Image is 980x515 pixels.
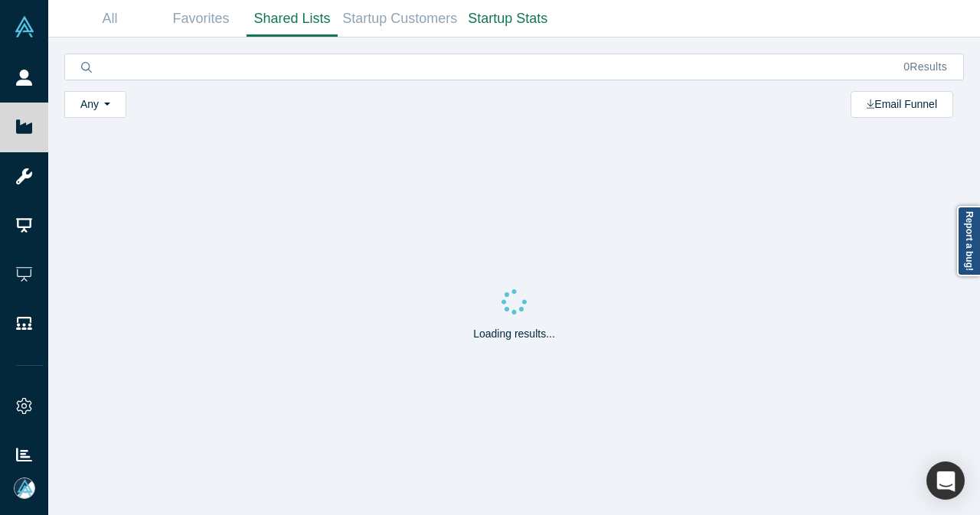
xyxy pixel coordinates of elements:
a: All [64,1,155,37]
img: Mia Scott's Account [14,478,35,499]
a: Startup Customers [338,1,462,37]
button: Email Funnel [851,91,953,118]
a: Report a bug! [957,206,980,276]
span: Results [903,60,947,73]
span: 0 [903,60,910,73]
a: Shared Lists [247,1,338,37]
img: Alchemist Vault Logo [14,16,35,37]
button: Any [64,91,126,118]
a: Favorites [155,1,247,37]
a: Startup Stats [462,1,554,37]
p: Loading results... [473,326,555,342]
